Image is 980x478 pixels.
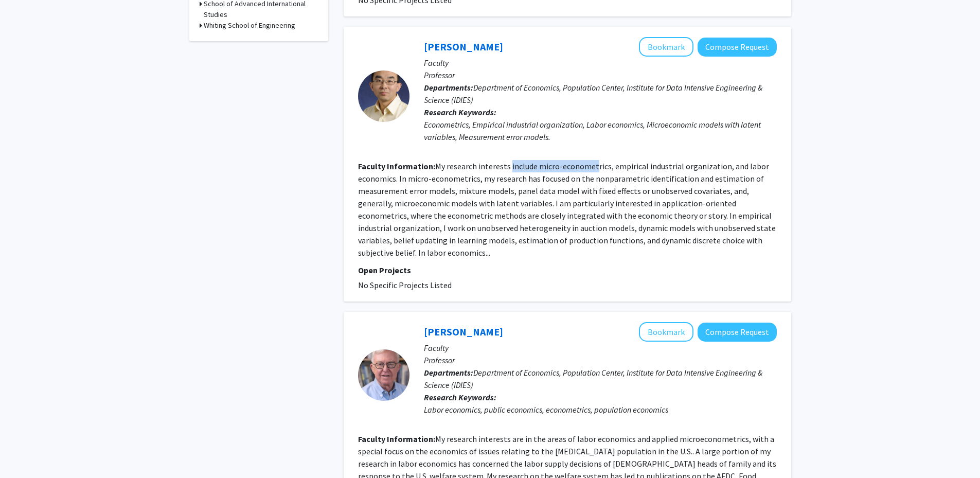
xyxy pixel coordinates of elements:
button: Add Robert Moffitt to Bookmarks [639,322,693,342]
b: Faculty Information: [358,161,435,171]
span: Department of Economics, Population Center, Institute for Data Intensive Engineering & Science (I... [424,82,762,105]
p: Faculty [424,342,777,354]
p: Open Projects [358,264,777,276]
span: Department of Economics, Population Center, Institute for Data Intensive Engineering & Science (I... [424,367,762,390]
p: Faculty [424,57,777,69]
a: [PERSON_NAME] [424,325,503,338]
span: No Specific Projects Listed [358,280,452,290]
b: Research Keywords: [424,107,496,117]
div: Labor economics, public economics, econometrics, population economics [424,403,777,416]
a: [PERSON_NAME] [424,40,503,53]
b: Research Keywords: [424,392,496,402]
p: Professor [424,69,777,81]
b: Faculty Information: [358,434,435,444]
div: Econometrics, Empirical industrial organization, Labor economics, Microeconomic models with laten... [424,118,777,143]
b: Departments: [424,82,473,93]
h3: Whiting School of Engineering [204,20,295,31]
button: Compose Request to Yingyao Hu [698,38,777,57]
iframe: Chat [8,432,44,470]
p: Professor [424,354,777,366]
b: Departments: [424,367,473,378]
fg-read-more: My research interests include micro-econometrics, empirical industrial organization, and labor ec... [358,161,776,258]
button: Compose Request to Robert Moffitt [698,323,777,342]
button: Add Yingyao Hu to Bookmarks [639,37,693,57]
